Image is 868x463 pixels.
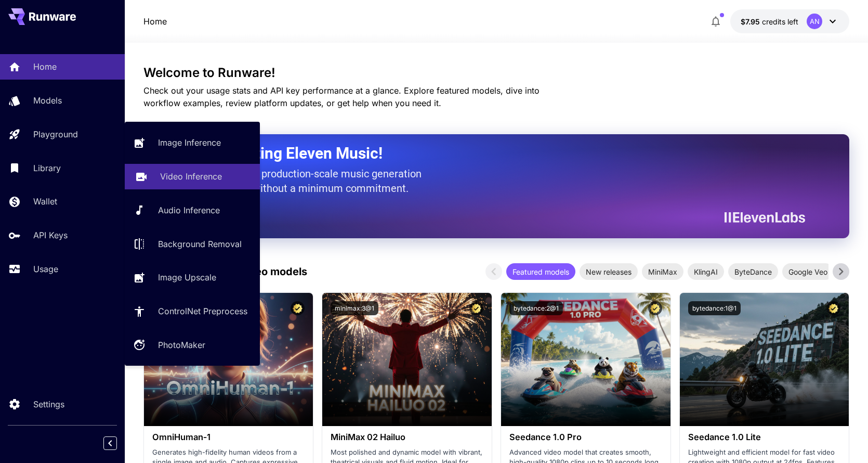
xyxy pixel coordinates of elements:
p: Audio Inference [158,204,220,216]
span: credits left [762,17,798,26]
a: Background Removal [125,231,260,256]
img: alt [680,293,849,426]
p: Settings [33,398,64,410]
a: Image Upscale [125,265,260,290]
a: Audio Inference [125,198,260,223]
p: Background Removal [158,238,242,250]
a: ControlNet Preprocess [125,299,260,324]
div: $7.94944 [741,16,798,27]
div: Collapse sidebar [111,434,125,453]
button: Collapse sidebar [103,436,117,450]
button: minimax:3@1 [331,301,378,315]
span: $7.95 [741,17,762,26]
p: PhotoMaker [158,339,205,351]
p: The only way to get production-scale music generation from Eleven Labs without a minimum commitment. [169,166,429,196]
p: API Keys [33,229,68,241]
button: Certified Model – Vetted for best performance and includes a commercial license. [291,301,305,315]
h3: Seedance 1.0 Pro [509,432,662,442]
h3: Seedance 1.0 Lite [688,432,841,442]
p: Video Inference [160,170,222,183]
div: AN [807,14,822,29]
h3: OmniHuman‑1 [152,432,305,442]
img: alt [322,293,492,426]
h3: Welcome to Runware! [143,66,850,80]
nav: breadcrumb [143,15,167,28]
p: Image Inference [158,136,221,149]
h3: MiniMax 02 Hailuo [331,432,483,442]
a: PhotoMaker [125,332,260,358]
p: Library [33,162,61,174]
p: Usage [33,263,58,275]
img: alt [501,293,670,426]
span: New releases [580,266,638,277]
span: Featured models [506,266,575,277]
p: Models [33,94,62,107]
button: bytedance:1@1 [688,301,741,315]
button: $7.94944 [730,9,849,33]
p: Image Upscale [158,271,216,284]
p: Home [33,60,57,73]
h2: Now Supporting Eleven Music! [169,144,798,163]
button: bytedance:2@1 [509,301,563,315]
p: Wallet [33,195,57,208]
p: Playground [33,128,78,140]
button: Certified Model – Vetted for best performance and includes a commercial license. [648,301,662,315]
span: MiniMax [642,266,683,277]
button: Certified Model – Vetted for best performance and includes a commercial license. [469,301,483,315]
p: Home [143,15,167,28]
a: Video Inference [125,164,260,189]
a: Image Inference [125,130,260,156]
span: Google Veo [782,266,834,277]
button: Certified Model – Vetted for best performance and includes a commercial license. [826,301,840,315]
p: ControlNet Preprocess [158,305,247,317]
span: ByteDance [728,266,778,277]
span: Check out your usage stats and API key performance at a glance. Explore featured models, dive int... [143,85,540,108]
span: KlingAI [688,266,724,277]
